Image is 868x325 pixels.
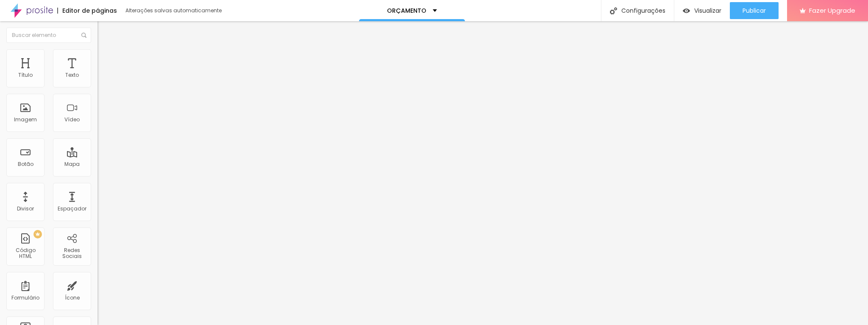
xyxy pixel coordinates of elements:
[610,7,617,14] img: Icone
[730,2,779,19] button: Publicar
[809,7,855,14] span: Fazer Upgrade
[97,21,868,325] iframe: Editor
[18,161,33,167] div: Botão
[6,28,91,43] input: Buscar elemento
[64,161,80,167] div: Mapa
[11,295,39,301] div: Formulário
[58,206,86,212] div: Espaçador
[387,8,426,14] p: ORÇAMENTO
[65,72,79,78] div: Texto
[743,7,766,14] span: Publicar
[17,206,34,212] div: Divisor
[65,295,80,301] div: Ícone
[57,8,117,14] div: Editor de páginas
[81,33,86,38] img: Icone
[674,2,730,19] button: Visualizar
[14,117,37,123] div: Imagem
[55,247,89,260] div: Redes Sociais
[8,247,42,260] div: Código HTML
[18,72,33,78] div: Título
[64,117,80,123] div: Vídeo
[694,7,721,14] span: Visualizar
[125,8,223,13] div: Alterações salvas automaticamente
[683,7,690,14] img: view-1.svg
